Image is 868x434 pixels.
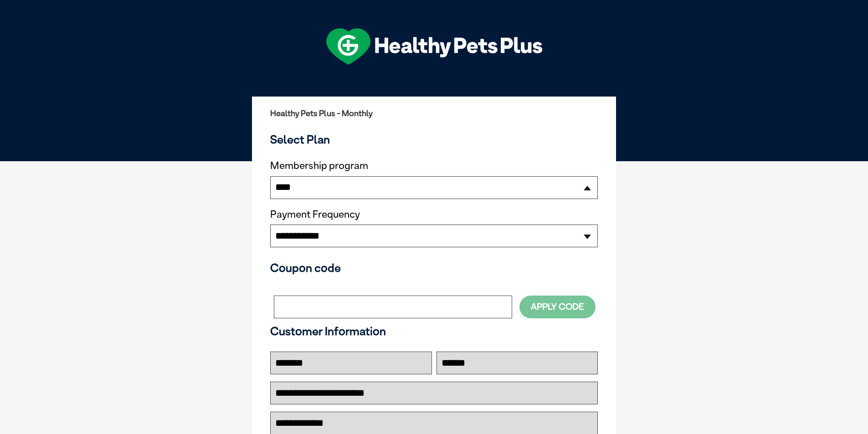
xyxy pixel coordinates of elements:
label: Membership program [270,160,598,172]
button: Apply Code [519,296,596,318]
img: hpp-logo-landscape-green-white.png [326,28,542,65]
label: Payment Frequency [270,209,360,220]
h3: Customer Information [270,324,598,338]
h2: Healthy Pets Plus - Monthly [270,109,598,118]
h3: Coupon code [270,261,598,275]
h3: Select Plan [270,133,598,146]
